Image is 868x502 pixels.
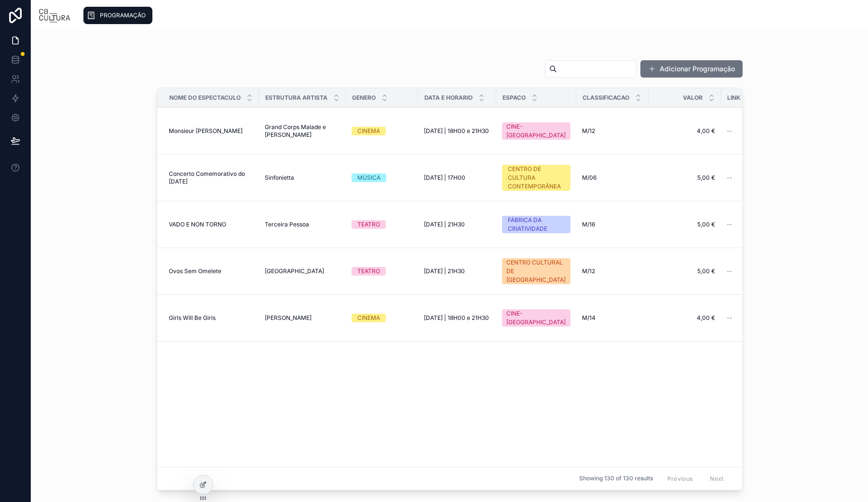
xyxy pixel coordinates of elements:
a: 5,00 € [654,221,715,228]
span: -- [727,127,732,135]
span: [DATE] | 17H00 [424,174,465,182]
span: Ovos Sem Omelete [169,267,221,275]
span: Nome Do Espectaculo [169,94,241,102]
span: VADO E NON TORNO [169,221,226,228]
a: [GEOGRAPHIC_DATA] [265,267,340,275]
a: -- [727,314,813,322]
span: Girls Will Be Girls [169,314,216,322]
a: M/16 [582,221,643,228]
span: -- [727,221,732,228]
a: 4,00 € [654,314,715,322]
span: -- [727,267,732,275]
a: M/12 [582,127,643,135]
a: M/06 [582,174,643,182]
span: [PERSON_NAME] [265,314,312,322]
a: 5,00 € [654,174,715,182]
a: VADO E NON TORNO [169,221,253,228]
a: CINE-[GEOGRAPHIC_DATA] [502,309,570,327]
a: 5,00 € [654,267,715,275]
div: CENTRO CULTURAL DE [GEOGRAPHIC_DATA] [506,258,566,284]
a: -- [727,174,813,182]
a: -- [727,221,813,228]
div: scrollable content [79,5,860,26]
a: TEATRO [352,267,412,276]
span: Espaco [502,94,526,102]
span: [DATE] | 18H00 e 21H30 [424,127,489,135]
a: [DATE] | 21H30 [424,221,490,228]
div: TEATRO [357,220,380,229]
a: CINE-[GEOGRAPHIC_DATA] [502,122,570,140]
span: Showing 130 of 130 results [579,475,653,483]
a: Terceira Pessoa [265,221,340,228]
span: M/12 [582,267,595,275]
span: M/16 [582,221,595,228]
a: Sinfonietta [265,174,340,182]
a: TEATRO [352,220,412,229]
img: App logo [39,8,71,23]
div: MÚSICA [357,173,380,182]
a: -- [727,267,813,275]
a: CENTRO DE CULTURA CONTEMPORÂNEA [502,165,570,191]
span: PROGRAMAÇÃO [100,12,146,19]
button: Adicionar Programação [640,60,743,78]
span: -- [727,314,732,322]
a: [DATE] | 18H00 e 21H30 [424,314,490,322]
span: Valor [683,94,703,102]
a: [DATE] | 21H30 [424,267,490,275]
span: Monsieur [PERSON_NAME] [169,127,243,135]
span: M/06 [582,174,597,182]
a: Monsieur [PERSON_NAME] [169,127,253,135]
a: FÁBRICA DA CRIATIVIDADE [502,216,570,233]
div: CINEMA [357,127,380,135]
a: 4,00 € [654,127,715,135]
div: CENTRO DE CULTURA CONTEMPORÂNEA [508,165,565,191]
a: CINEMA [352,127,412,135]
a: [DATE] | 17H00 [424,174,490,182]
span: Classificacao [583,94,629,102]
span: [DATE] | 21H30 [424,221,465,228]
span: M/12 [582,127,595,135]
span: Genero [352,94,376,102]
a: Concerto Comemorativo do [DATE] [169,170,253,185]
span: Data E Horario [424,94,473,102]
a: CINEMA [352,314,412,322]
div: FÁBRICA DA CRIATIVIDADE [508,216,565,233]
a: [DATE] | 18H00 e 21H30 [424,127,490,135]
a: MÚSICA [352,173,412,182]
span: M/14 [582,314,596,322]
div: CINEMA [357,314,380,322]
a: -- [727,127,813,135]
span: Terceira Pessoa [265,221,309,228]
span: [DATE] | 18H00 e 21H30 [424,314,489,322]
a: Ovos Sem Omelete [169,267,253,275]
span: Estrutura Artista [265,94,327,102]
a: [PERSON_NAME] [265,314,340,322]
div: CINE-[GEOGRAPHIC_DATA] [506,122,566,140]
div: TEATRO [357,267,380,276]
div: CINE-[GEOGRAPHIC_DATA] [506,309,566,327]
span: Link Bilheteira [727,94,775,102]
a: Grand Corps Malade e [PERSON_NAME] [265,123,340,139]
span: [GEOGRAPHIC_DATA] [265,267,324,275]
span: -- [727,174,732,182]
span: [DATE] | 21H30 [424,267,465,275]
a: M/12 [582,267,643,275]
a: Girls Will Be Girls [169,314,253,322]
a: M/14 [582,314,643,322]
a: CENTRO CULTURAL DE [GEOGRAPHIC_DATA] [502,258,570,284]
span: Sinfonietta [265,174,294,182]
a: PROGRAMAÇÃO [83,7,152,24]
